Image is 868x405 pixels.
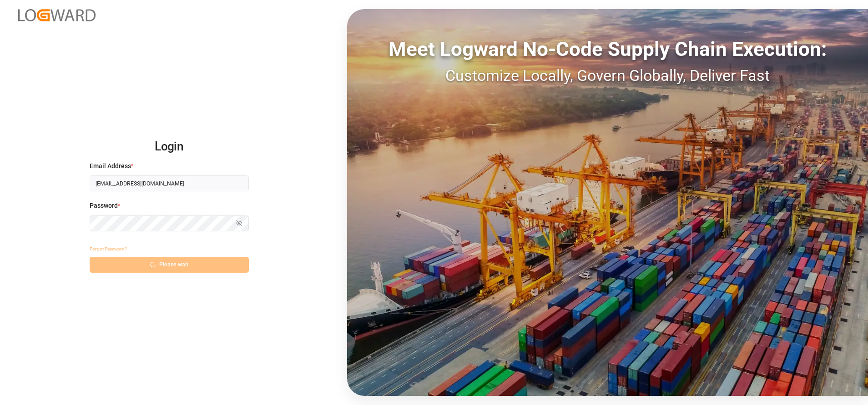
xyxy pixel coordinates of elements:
input: Enter your email [90,175,249,191]
span: Email Address [90,161,131,171]
span: Password [90,201,118,210]
img: Logward_new_orange.png [18,9,96,21]
div: Meet Logward No-Code Supply Chain Execution: [347,34,868,64]
div: Customize Locally, Govern Globally, Deliver Fast [347,64,868,87]
h2: Login [90,132,249,161]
